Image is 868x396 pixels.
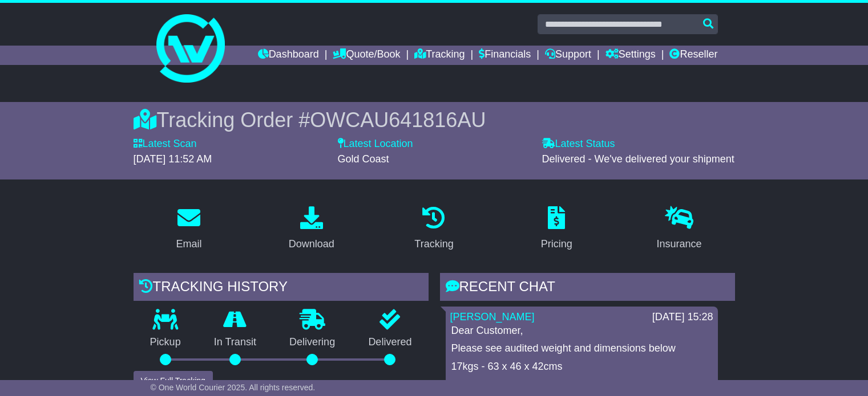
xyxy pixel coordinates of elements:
a: Tracking [414,46,465,65]
a: Insurance [649,202,709,256]
label: Latest Location [338,138,413,150]
a: Quote/Book [333,46,400,65]
span: [DATE] 11:52 AM [134,153,212,165]
div: Tracking [414,236,453,252]
span: Delivered - We've delivered your shipment [542,153,734,165]
div: Download [289,236,334,252]
div: Email [176,236,201,252]
p: Dear Customer, [451,325,712,337]
a: [PERSON_NAME] [450,311,535,322]
a: Financials [479,46,531,65]
p: Pickup [134,336,197,349]
span: OWCAU641816AU [310,108,486,132]
a: Dashboard [258,46,319,65]
p: 17kgs - 63 x 46 x 42cms [451,361,712,373]
div: Insurance [657,236,702,252]
button: View Full Tracking [134,371,213,391]
div: RECENT CHAT [440,273,735,304]
a: Email [168,202,209,256]
a: Support [545,46,591,65]
p: Delivered [352,336,428,349]
p: [PERSON_NAME] [451,379,712,391]
span: Gold Coast [338,153,389,165]
p: Delivering [273,336,352,349]
a: Download [281,202,342,256]
label: Latest Status [542,138,615,150]
div: Tracking history [134,273,429,304]
label: Latest Scan [134,138,197,150]
div: Pricing [541,236,572,252]
a: Settings [605,46,656,65]
a: Tracking [407,202,461,256]
p: In Transit [197,336,273,349]
a: Reseller [669,46,717,65]
span: © One World Courier 2025. All rights reserved. [151,383,316,392]
p: Please see audited weight and dimensions below [451,342,712,355]
a: Pricing [534,202,580,256]
div: [DATE] 15:28 [652,311,713,324]
div: Tracking Order # [134,108,735,132]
